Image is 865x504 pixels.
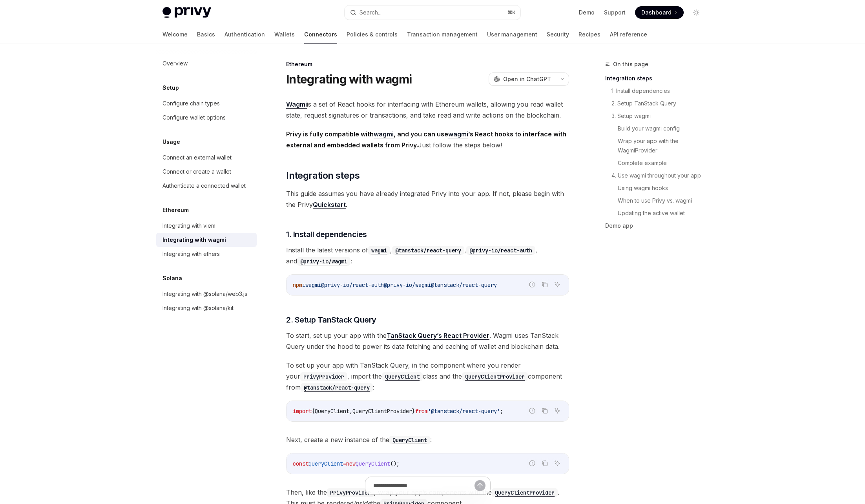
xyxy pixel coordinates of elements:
[162,235,226,245] div: Integrating with wagmi
[315,408,349,415] span: QueryClient
[286,169,360,182] span: Integration steps
[618,207,709,219] a: Updating the active wallet
[605,219,709,232] a: Demo app
[611,85,709,97] a: 1. Install dependencies
[224,25,265,44] a: Authentication
[690,6,703,19] button: Toggle dark mode
[300,372,347,381] code: PrivyProvider
[156,287,257,301] a: Integrating with @solana/web3.js
[635,6,684,19] a: Dashboard
[389,436,430,444] code: QueryClient
[347,25,398,44] a: Policies & controls
[474,480,485,491] button: Send message
[507,9,516,16] span: ⌘ K
[156,165,257,179] a: Connect or create a wallet
[286,245,569,267] span: Install the latest versions of , , , and :
[540,458,550,468] button: Copy the contents from the code block
[618,122,709,135] a: Build your wagmi config
[162,153,232,162] div: Connect an external wallet
[382,372,423,381] code: QueryClient
[162,7,211,18] img: light logo
[407,25,478,44] a: Transaction management
[390,460,400,467] span: ();
[392,246,464,254] a: @tanstack/react-query
[605,72,709,85] a: Integration steps
[162,137,180,147] h5: Usage
[286,72,412,86] h1: Integrating with wagmi
[389,436,430,444] a: QueryClient
[301,383,373,392] code: @tanstack/react-query
[412,408,415,415] span: }
[466,246,535,254] a: @privy-io/react-auth
[431,281,497,288] span: @tanstack/react-query
[462,372,528,380] a: QueryClientProvider
[618,157,709,169] a: Complete example
[552,406,562,416] button: Ask AI
[162,99,220,108] div: Configure chain types
[301,383,373,391] a: @tanstack/react-query
[343,460,346,467] span: =
[162,167,231,176] div: Connect or create a wallet
[500,408,503,415] span: ;
[302,281,305,288] span: i
[448,130,468,138] a: wagmi
[297,257,350,266] code: @privy-io/wagmi
[382,372,423,380] a: QueryClient
[162,59,188,68] div: Overview
[162,181,246,190] div: Authenticate a connected wallet
[286,188,569,210] span: This guide assumes you have already integrated Privy into your app. If not, please begin with the...
[527,406,537,416] button: Report incorrect code
[162,113,226,122] div: Configure wallet options
[313,201,346,209] a: Quickstart
[293,281,302,288] span: npm
[162,25,188,44] a: Welcome
[552,279,562,290] button: Ask AI
[356,460,390,467] span: QueryClient
[286,99,569,121] span: is a set of React hooks for interfacing with Ethereum wallets, allowing you read wallet state, re...
[540,279,550,290] button: Copy the contents from the code block
[162,83,179,92] h5: Setup
[360,8,381,17] div: Search...
[618,135,709,157] a: Wrap your app with the WagmiProvider
[368,246,390,254] a: wagmi
[349,408,352,415] span: ,
[384,281,431,288] span: @privy-io/wagmi
[540,406,550,416] button: Copy the contents from the code block
[156,233,257,247] a: Integrating with wagmi
[345,5,520,20] button: Search...⌘K
[604,9,626,16] a: Support
[462,372,528,381] code: QueryClientProvider
[293,408,312,415] span: import
[297,257,350,265] a: @privy-io/wagmi
[611,169,709,182] a: 4. Use wagmi throughout your app
[286,60,569,68] div: Ethereum
[305,281,321,288] span: wagmi
[156,111,257,125] a: Configure wallet options
[274,25,295,44] a: Wallets
[156,56,257,71] a: Overview
[578,25,600,44] a: Recipes
[162,274,182,283] h5: Solana
[156,247,257,261] a: Integrating with ethers
[162,249,220,259] div: Integrating with ethers
[162,221,215,230] div: Integrating with viem
[527,458,537,468] button: Report incorrect code
[466,246,535,255] code: @privy-io/react-auth
[611,97,709,110] a: 2. Setup TanStack Query
[618,182,709,194] a: Using wagmi hooks
[641,9,672,16] span: Dashboard
[156,301,257,315] a: Integrating with @solana/kit
[304,25,337,44] a: Connectors
[286,100,307,109] a: Wagmi
[162,289,247,299] div: Integrating with @solana/web3.js
[610,25,647,44] a: API reference
[156,150,257,165] a: Connect an external wallet
[286,130,566,149] strong: Privy is fully compatible with , and you can use ’s React hooks to interface with external and em...
[286,434,569,445] span: Next, create a new instance of the :
[579,9,595,16] a: Demo
[312,408,315,415] span: {
[293,460,308,467] span: const
[352,408,412,415] span: QueryClientProvider
[387,332,489,340] a: TanStack Query’s React Provider
[368,246,390,255] code: wagmi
